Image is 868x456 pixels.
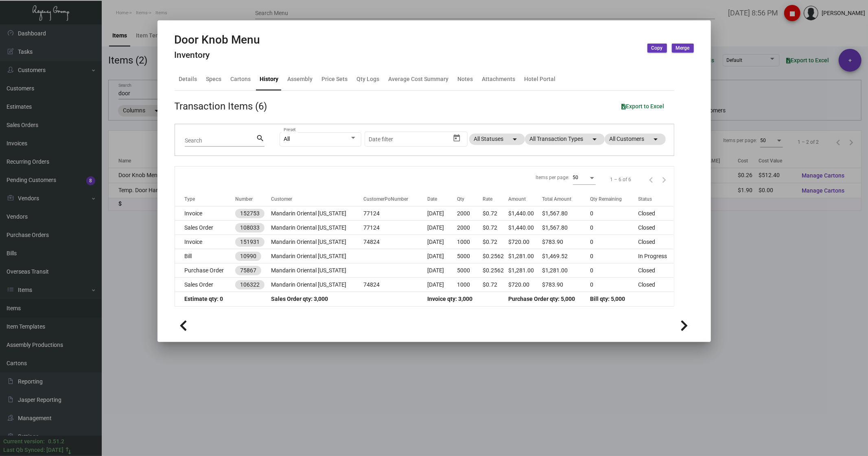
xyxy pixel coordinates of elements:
div: Number [235,195,271,203]
td: Sales Order [175,221,235,235]
div: Date [427,195,437,203]
span: Export to Excel [622,103,665,110]
td: 0 [590,249,638,263]
td: [DATE] [427,235,457,249]
button: Copy [647,44,667,53]
td: $0.72 [483,278,509,292]
button: Merge [672,44,694,53]
td: [DATE] [427,221,457,235]
td: $720.00 [509,235,542,249]
td: Mandarin Oriental [US_STATE] [271,278,363,292]
td: Sales Order [175,278,235,292]
div: Status [638,195,652,203]
h2: Door Knob Menu [175,33,260,47]
div: Total Amount [542,195,590,203]
span: Purchase Order qty: 5,000 [509,296,575,302]
div: CustomerPoNumber [363,195,408,203]
div: Amount [509,195,526,203]
div: Type [185,195,195,203]
td: Mandarin Oriental [US_STATE] [271,263,363,278]
span: Estimate qty: 0 [185,296,223,302]
td: 1000 [457,235,483,249]
button: Previous page [645,173,658,186]
td: $0.72 [483,221,509,235]
div: Current version: [3,437,45,446]
td: 5000 [457,263,483,278]
td: $1,281.00 [509,249,542,263]
td: $720.00 [509,278,542,292]
mat-icon: arrow_drop_down [510,134,520,144]
td: Closed [638,221,673,235]
div: Type [185,195,235,203]
td: Purchase Order [175,263,235,278]
mat-chip: All Customers [605,134,666,145]
div: Date [427,195,457,203]
div: Average Cost Summary [389,75,449,83]
td: [DATE] [427,278,457,292]
div: Last Qb Synced: [DATE] [3,446,63,454]
span: Merge [676,45,690,52]
div: Specs [206,75,222,83]
span: Copy [652,45,663,52]
div: Qty [457,195,464,203]
div: History [260,75,279,83]
input: Start date [369,136,394,142]
td: $1,567.80 [542,221,590,235]
button: Next page [658,173,671,186]
td: 74824 [363,235,427,249]
div: Cartons [231,75,251,83]
td: Invoice [175,235,235,249]
td: [DATE] [427,206,457,221]
td: Closed [638,206,673,221]
mat-chip: 10990 [235,252,261,261]
td: $1,567.80 [542,206,590,221]
td: Mandarin Oriental [US_STATE] [271,249,363,263]
mat-chip: All Transaction Types [525,134,605,145]
mat-icon: search [256,134,265,143]
td: $0.2562 [483,249,509,263]
td: $1,440.00 [509,221,542,235]
td: 2000 [457,221,483,235]
div: Attachments [482,75,516,83]
td: [DATE] [427,249,457,263]
td: $783.90 [542,235,590,249]
div: Qty Remaining [590,195,622,203]
span: Invoice qty: 3,000 [427,296,472,302]
td: $783.90 [542,278,590,292]
td: 0 [590,235,638,249]
td: In Progress [638,249,673,263]
td: Mandarin Oriental [US_STATE] [271,206,363,221]
td: Bill [175,249,235,263]
td: [DATE] [427,263,457,278]
div: Customer [271,195,363,203]
div: 1 – 6 of 6 [610,176,632,183]
div: Details [179,75,197,83]
div: Status [638,195,673,203]
td: Closed [638,278,673,292]
div: Qty Remaining [590,195,638,203]
td: Mandarin Oriental [US_STATE] [271,235,363,249]
mat-icon: arrow_drop_down [590,134,600,144]
td: $1,281.00 [542,263,590,278]
div: CustomerPoNumber [363,195,427,203]
h4: Inventory [175,50,260,60]
span: Sales Order qty: 3,000 [271,296,328,302]
div: Assembly [288,75,313,83]
div: 0.51.2 [48,437,64,446]
td: $1,469.52 [542,249,590,263]
div: Qty [457,195,483,203]
mat-chip: 106322 [235,280,265,289]
div: Price Sets [322,75,348,83]
td: $1,440.00 [509,206,542,221]
td: 0 [590,221,638,235]
td: 1000 [457,278,483,292]
div: Total Amount [542,195,571,203]
td: 77124 [363,206,427,221]
div: Amount [509,195,542,203]
div: Items per page: [536,174,570,181]
td: $0.72 [483,206,509,221]
td: $1,281.00 [509,263,542,278]
td: 0 [590,206,638,221]
div: Rate [483,195,492,203]
div: Rate [483,195,509,203]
